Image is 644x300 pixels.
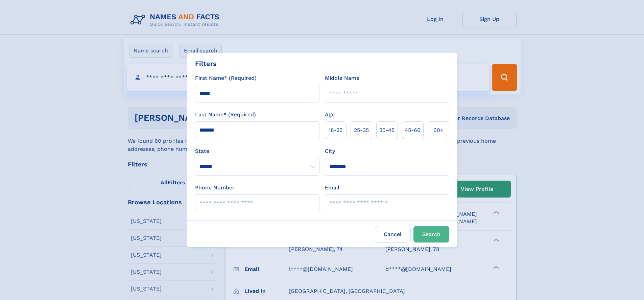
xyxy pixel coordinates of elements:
[325,147,335,155] label: City
[413,226,449,243] button: Search
[354,126,369,134] span: 25‑35
[325,74,359,82] label: Middle Name
[325,184,339,192] label: Email
[329,126,342,134] span: 18‑25
[325,111,335,119] label: Age
[195,111,256,119] label: Last Name* (Required)
[195,184,235,192] label: Phone Number
[195,59,217,69] div: Filters
[379,126,395,134] span: 35‑45
[405,126,421,134] span: 45‑60
[195,74,257,82] label: First Name* (Required)
[375,226,411,243] label: Cancel
[433,126,444,134] span: 60+
[195,147,319,155] label: State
